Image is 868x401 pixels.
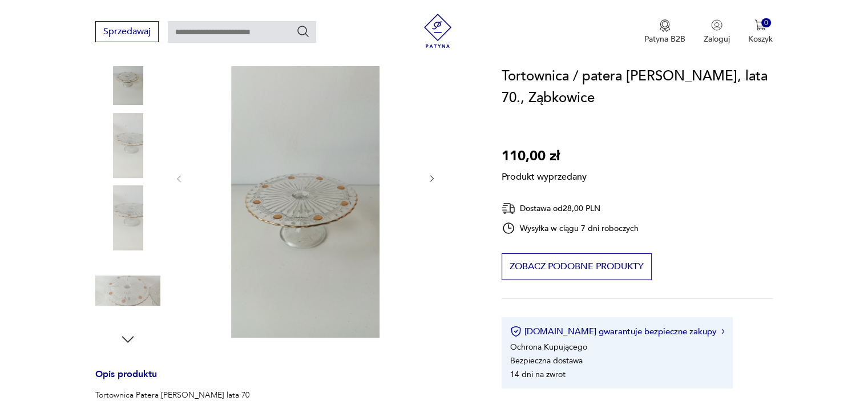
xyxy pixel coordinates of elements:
[644,34,685,44] p: Patyna B2B
[721,329,725,334] img: Ikona strzałki w prawo
[704,19,730,44] button: Zaloguj
[748,19,773,44] button: 0Koszyk
[510,342,587,353] li: Ochrona Kupującego
[704,34,730,44] p: Zaloguj
[510,369,566,380] li: 14 dni na zwrot
[761,18,771,28] div: 0
[95,29,159,37] a: Sprzedawaj
[502,145,587,167] p: 110,00 zł
[502,221,639,235] div: Wysyłka w ciągu 7 dni roboczych
[502,201,639,216] div: Dostawa od 28,00 PLN
[711,19,722,31] img: Ikonka użytkownika
[95,21,159,42] button: Sprzedawaj
[502,167,587,183] p: Produkt wyprzedany
[510,326,522,337] img: Ikona certyfikatu
[510,326,724,337] button: [DOMAIN_NAME] gwarantuje bezpieczne zakupy
[644,19,685,44] a: Ikona medaluPatyna B2B
[95,371,474,390] h3: Opis produktu
[502,201,515,216] img: Ikona dostawy
[502,66,773,109] h1: Tortownica / patera [PERSON_NAME], lata 70., Ząbkowice
[754,19,766,31] img: Ikona koszyka
[421,14,455,48] img: Patyna - sklep z meblami i dekoracjami vintage
[748,34,773,44] p: Koszyk
[510,355,583,366] li: Bezpieczna dostawa
[502,253,652,280] button: Zobacz podobne produkty
[296,25,310,38] button: Szukaj
[644,19,685,44] button: Patyna B2B
[659,19,671,32] img: Ikona medalu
